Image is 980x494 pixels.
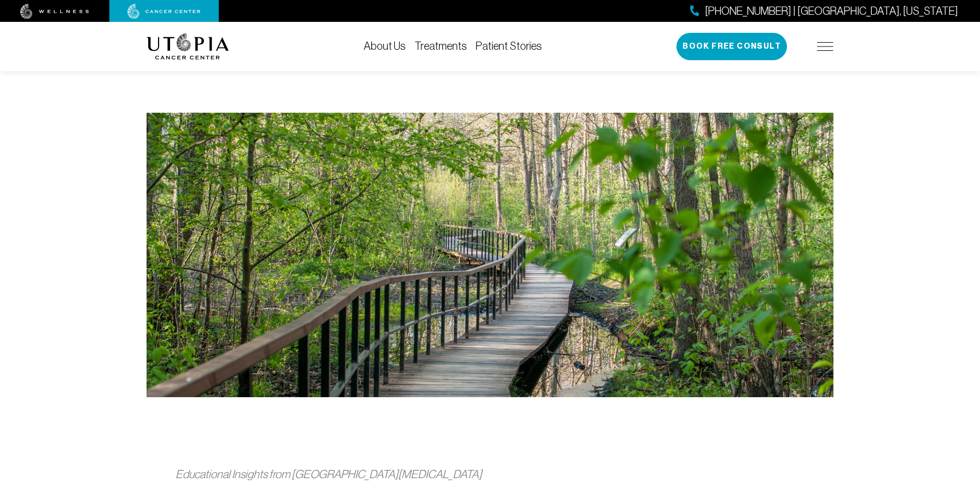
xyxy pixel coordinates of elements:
[147,33,229,60] img: logo
[705,3,958,19] span: [PHONE_NUMBER] | [GEOGRAPHIC_DATA], [US_STATE]
[127,4,201,19] img: cancer center
[20,4,89,19] img: wellness
[476,40,542,52] a: Patient Stories
[415,40,467,52] a: Treatments
[364,40,406,52] a: About Us
[147,113,833,397] img: Alternatives to Chemo & Radiation: Exploring Holistic Options
[676,33,787,60] button: Book Free Consult
[690,3,958,19] a: [PHONE_NUMBER] | [GEOGRAPHIC_DATA], [US_STATE]
[817,42,833,51] img: icon-hamburger
[176,468,482,480] em: Educational Insights from [GEOGRAPHIC_DATA][MEDICAL_DATA]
